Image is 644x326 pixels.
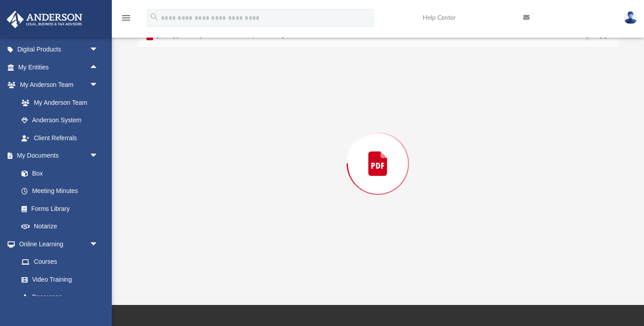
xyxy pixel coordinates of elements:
a: My Anderson Team [13,94,103,112]
img: User Pic [624,11,637,24]
a: Courses [13,253,107,271]
a: Client Referrals [13,129,107,147]
a: menu [121,17,131,23]
a: Anderson System [13,112,107,129]
a: Digital Productsarrow_drop_down [6,41,112,59]
a: Forms Library [13,200,103,218]
a: Box [13,164,103,182]
i: search [149,12,159,22]
a: Meeting Minutes [13,182,107,200]
i: menu [121,13,131,23]
a: My Documentsarrow_drop_down [6,147,107,165]
a: Resources [13,288,107,306]
span: arrow_drop_down [89,41,107,59]
span: arrow_drop_up [89,58,107,77]
div: Preview [139,25,618,279]
a: Online Learningarrow_drop_down [6,235,107,253]
a: Video Training [13,270,103,288]
span: arrow_drop_down [89,235,107,253]
span: arrow_drop_down [89,76,107,94]
a: My Entitiesarrow_drop_up [6,58,112,76]
img: Anderson Advisors Platinum Portal [4,11,85,28]
a: Notarize [13,218,107,236]
span: arrow_drop_down [89,147,107,165]
a: My Anderson Teamarrow_drop_down [6,76,107,94]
